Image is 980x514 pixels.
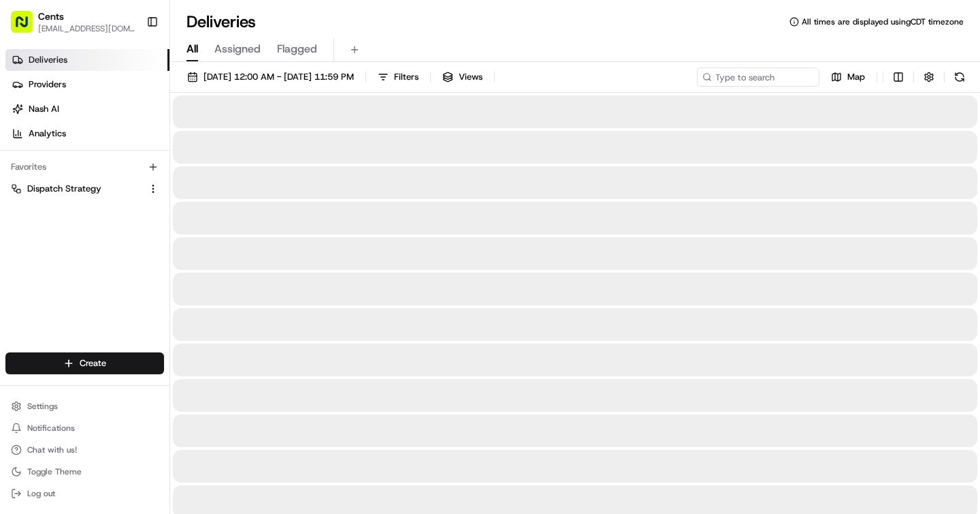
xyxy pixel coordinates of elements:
[29,78,66,91] span: Providers
[277,41,317,57] span: Flagged
[394,71,419,83] span: Filters
[27,423,75,434] span: Notifications
[80,357,106,369] span: Create
[5,178,164,200] button: Dispatch Strategy
[29,103,59,115] span: Nash AI
[27,401,58,412] span: Settings
[214,41,261,57] span: Assigned
[27,488,55,499] span: Log out
[27,444,77,455] span: Chat with us!
[459,71,483,83] span: Views
[697,67,819,87] input: Type to search
[950,67,969,87] button: Refresh
[5,123,169,145] a: Analytics
[5,352,164,374] button: Create
[436,67,489,87] button: Views
[27,183,101,195] span: Dispatch Strategy
[186,11,256,33] h1: Deliveries
[5,440,164,459] button: Chat with us!
[825,67,871,87] button: Map
[11,183,142,195] a: Dispatch Strategy
[5,74,169,95] a: Providers
[5,419,164,438] button: Notifications
[802,16,964,27] span: All times are displayed using CDT timezone
[38,23,135,34] button: [EMAIL_ADDRESS][DOMAIN_NAME]
[186,41,198,57] span: All
[38,10,64,23] button: Cents
[29,127,66,140] span: Analytics
[5,156,164,178] div: Favorites
[203,71,354,83] span: [DATE] 12:00 AM - [DATE] 11:59 PM
[27,466,82,477] span: Toggle Theme
[5,49,169,71] a: Deliveries
[5,98,169,120] a: Nash AI
[5,5,141,38] button: Cents[EMAIL_ADDRESS][DOMAIN_NAME]
[847,71,865,83] span: Map
[5,462,164,481] button: Toggle Theme
[372,67,425,87] button: Filters
[181,67,360,87] button: [DATE] 12:00 AM - [DATE] 11:59 PM
[5,397,164,416] button: Settings
[29,54,67,66] span: Deliveries
[5,484,164,503] button: Log out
